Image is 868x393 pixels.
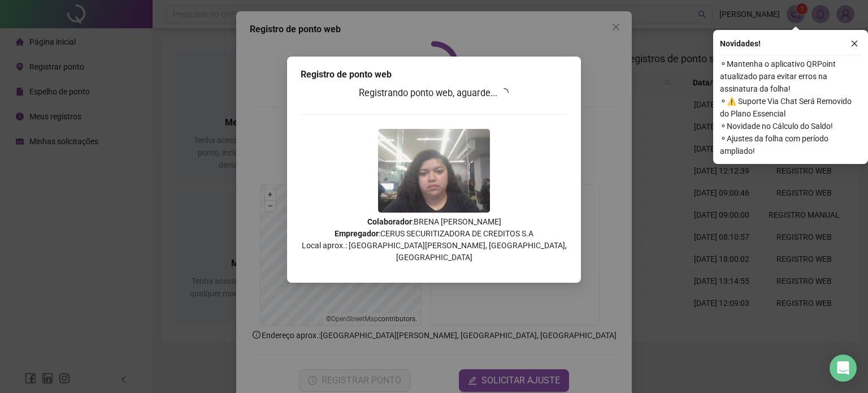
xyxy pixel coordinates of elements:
[301,86,567,101] h3: Registrando ponto web, aguarde...
[720,37,761,50] span: Novidades !
[301,216,567,264] p: : BRENA [PERSON_NAME] : CERUS SECURITIZADORA DE CREDITOS S.A Local aprox.: [GEOGRAPHIC_DATA][PERS...
[301,68,567,81] div: Registro de ponto web
[378,129,490,213] img: 2Q==
[500,88,509,97] span: loading
[720,132,861,157] span: ⚬ Ajustes da folha com período ampliado!
[720,95,861,120] span: ⚬ ⚠️ Suporte Via Chat Será Removido do Plano Essencial
[367,217,412,226] strong: Colaborador
[335,229,379,238] strong: Empregador
[720,58,861,95] span: ⚬ Mantenha o aplicativo QRPoint atualizado para evitar erros na assinatura da folha!
[850,40,858,47] span: close
[830,355,857,382] div: Open Intercom Messenger
[720,120,861,132] span: ⚬ Novidade no Cálculo do Saldo!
